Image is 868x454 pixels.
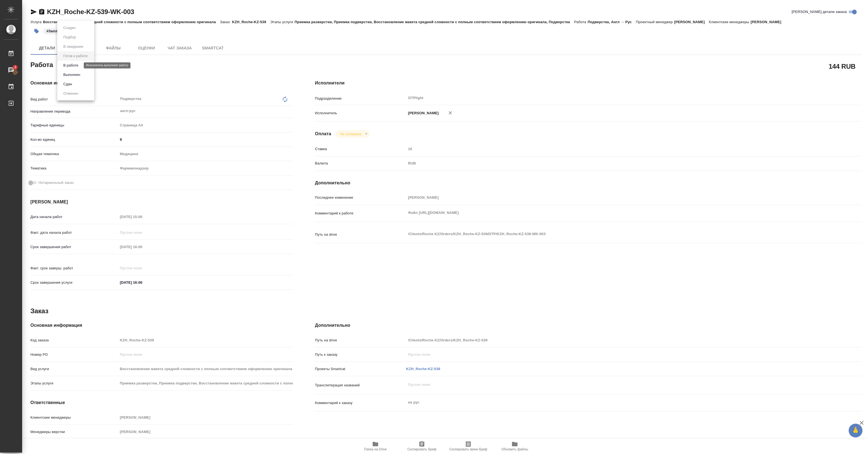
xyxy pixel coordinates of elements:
button: Выполнен [62,72,82,78]
button: В работе [62,62,80,68]
button: Создан [62,25,77,31]
button: В ожидании [62,44,85,50]
button: Подбор [62,34,78,40]
button: Отменен [62,91,80,97]
button: Готов к работе [62,53,89,59]
button: Сдан [62,81,74,87]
